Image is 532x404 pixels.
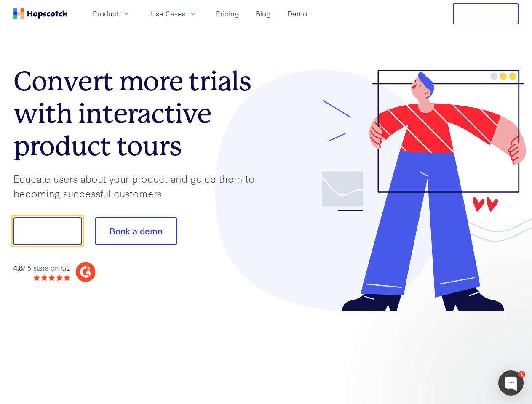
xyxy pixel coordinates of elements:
div: / 5 stars on G2 [13,263,70,273]
button: Book a demo [95,217,177,245]
button: Show me! [13,217,82,245]
span: Product [93,8,119,19]
button: Product [88,7,136,21]
a: Demo [284,7,310,21]
div: 1 [518,371,525,378]
h1: Convert more trials with interactive product tours [13,65,266,162]
a: Home [13,8,67,19]
p: Educate users about your product and guide them to becoming successful customers. [13,171,266,200]
button: Free Trial [453,3,519,24]
button: Use Cases [146,7,202,21]
span: Use Cases [151,8,185,19]
a: Pricing [212,7,242,21]
a: Blog [252,7,274,21]
strong: 4.8 [13,263,23,272]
